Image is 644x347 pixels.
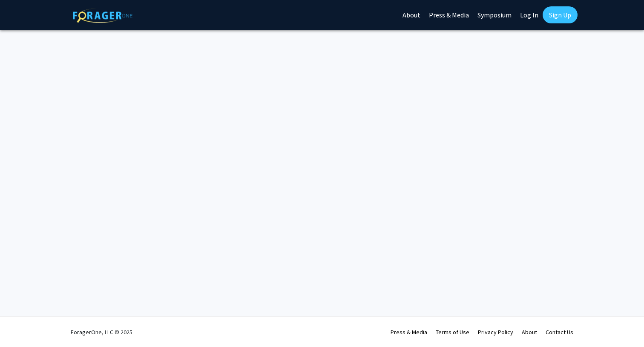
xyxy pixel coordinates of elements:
img: ForagerOne Logo [73,8,132,23]
a: Terms of Use [436,328,469,336]
a: Sign Up [543,6,578,23]
div: ForagerOne, LLC © 2025 [71,317,132,347]
a: Press & Media [391,328,427,336]
a: About [522,328,537,336]
a: Privacy Policy [478,328,513,336]
iframe: Chat [608,309,638,341]
a: Contact Us [546,328,573,336]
